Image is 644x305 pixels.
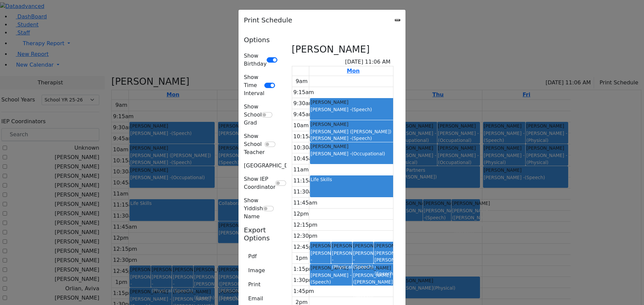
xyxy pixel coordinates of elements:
[244,103,262,127] label: Show School Grad
[353,250,373,270] div: [PERSON_NAME] -
[292,88,315,96] div: 9:15am
[292,99,315,107] div: 9:30am
[332,264,354,270] span: (Physical)
[311,264,352,271] div: [PERSON_NAME]
[292,133,319,141] div: 10:15am
[244,197,263,221] label: Show Yiddish Name
[374,271,395,276] span: (Speech)
[292,166,310,174] div: 11am
[244,292,267,305] button: Email
[244,226,277,242] h5: Export Options
[374,242,394,249] div: [PERSON_NAME]
[292,243,319,251] div: 12:45pm
[311,99,394,105] div: [PERSON_NAME]
[352,136,372,141] span: (Speech)
[294,77,309,85] div: 9am
[244,278,265,291] button: Print
[292,110,315,119] div: 9:45am
[244,264,269,277] button: Image
[292,232,319,240] div: 12:30pm
[332,242,352,249] div: [PERSON_NAME]
[292,210,310,218] div: 12pm
[244,52,267,68] label: Show Birthday
[292,199,319,207] div: 11:45am
[292,144,319,152] div: 10:30am
[345,58,390,66] span: [DATE] 11:06 AM
[311,272,352,286] div: [PERSON_NAME] -
[353,264,374,270] span: (Speech)
[311,121,394,128] div: [PERSON_NAME]
[292,188,319,196] div: 11:30am
[244,132,265,156] label: Show School Teacher
[292,287,316,295] div: 1:45pm
[311,176,394,183] div: Life Skills
[374,250,394,277] div: [PERSON_NAME] [PERSON_NAME] -
[311,150,394,157] div: [PERSON_NAME] -
[292,155,319,163] div: 10:45am
[353,264,394,271] div: [PERSON_NAME]
[311,279,331,285] span: (Speech)
[244,36,277,44] h5: Options
[244,162,300,170] label: [GEOGRAPHIC_DATA]
[345,66,361,76] a: September 1, 2025
[292,265,316,273] div: 1:15pm
[292,44,370,55] h3: [PERSON_NAME]
[292,122,310,130] div: 10am
[244,73,264,97] label: Show Time Interval
[353,242,373,249] div: [PERSON_NAME]
[352,151,385,156] span: (Occupational)
[292,177,319,185] div: 11:15am
[311,250,330,270] div: [PERSON_NAME] -
[311,242,330,249] div: [PERSON_NAME]
[244,175,275,191] label: Show IEP Coordinator
[311,143,394,150] div: [PERSON_NAME]
[395,19,400,21] button: Close
[244,250,261,263] button: Pdf
[311,128,394,142] div: [PERSON_NAME] ([PERSON_NAME]) [PERSON_NAME] -
[353,293,374,298] span: (Speech)
[292,221,319,229] div: 12:15pm
[294,254,309,262] div: 1pm
[244,15,292,25] h5: Print Schedule
[353,272,394,299] div: [PERSON_NAME] ([PERSON_NAME]) [PERSON_NAME] -
[292,276,316,284] div: 1:30pm
[352,107,372,112] span: (Speech)
[332,250,352,270] div: [PERSON_NAME] -
[311,106,394,113] div: [PERSON_NAME] -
